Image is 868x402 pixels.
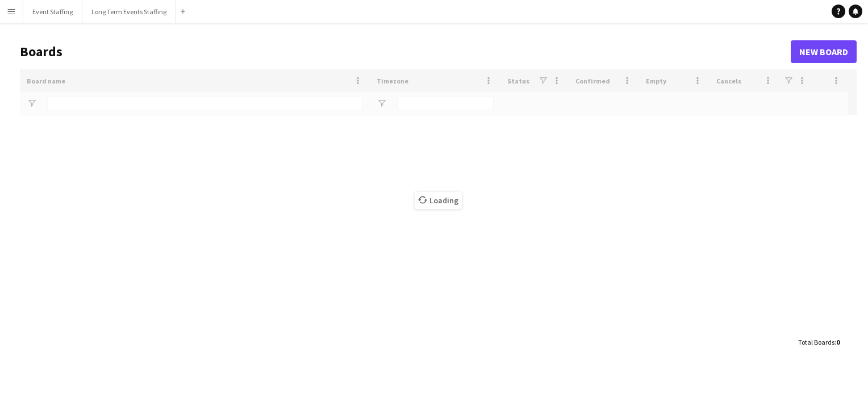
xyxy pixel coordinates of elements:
button: Long Term Events Staffing [82,1,176,23]
h1: Boards [20,43,791,60]
a: New Board [791,40,857,63]
span: 0 [836,338,840,346]
span: Total Boards [798,338,834,346]
div: : [798,331,840,353]
button: Event Staffing [23,1,82,23]
span: Loading [415,192,462,209]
